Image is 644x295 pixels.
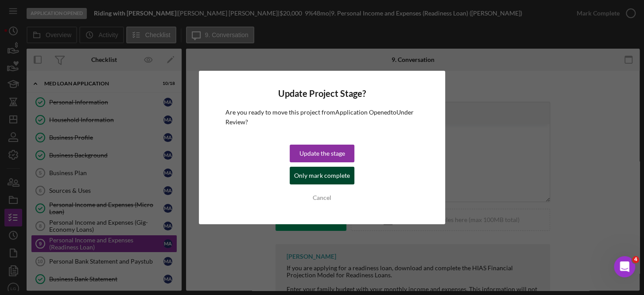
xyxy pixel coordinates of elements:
button: Only mark complete [290,167,354,184]
div: Only mark complete [294,167,350,184]
span: 4 [632,256,639,263]
div: Update the stage [299,145,345,162]
p: Are you ready to move this project from Application Opened to Under Review ? [225,107,419,127]
button: Update the stage [290,145,354,162]
iframe: Intercom live chat [614,256,635,277]
button: Cancel [290,189,354,207]
h4: Update Project Stage? [225,88,419,99]
div: Cancel [313,189,331,207]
